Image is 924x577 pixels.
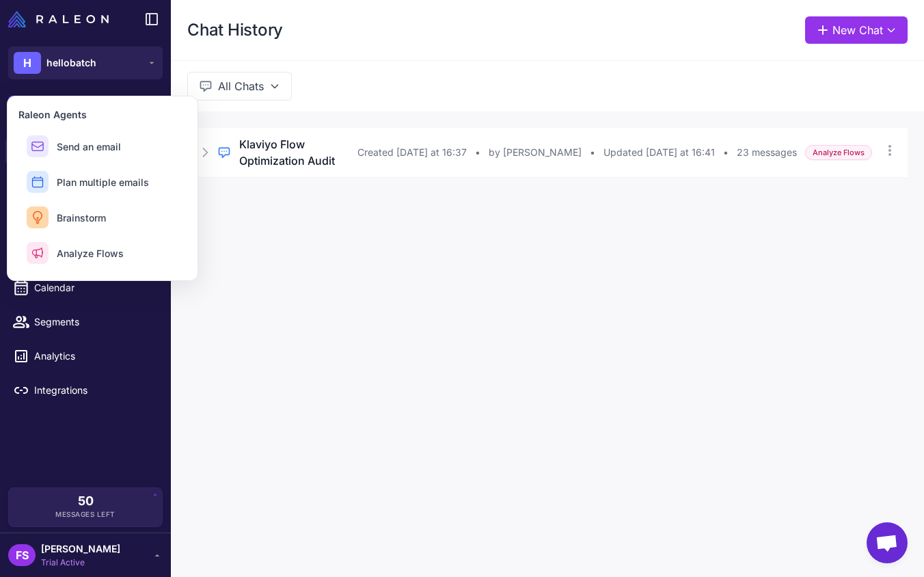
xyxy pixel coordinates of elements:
span: Messages Left [55,509,116,520]
span: • [590,145,595,160]
h3: Raleon Agents [18,107,187,122]
div: FS [8,544,36,566]
div: H [14,52,41,74]
span: Send an email [57,139,121,154]
a: Segments [5,308,165,336]
button: New Chat [805,16,908,44]
span: • [723,145,729,160]
span: Brainstorm [57,211,106,225]
h1: Chat History [187,19,283,41]
span: Updated [DATE] at 16:41 [603,145,715,160]
img: Raleon Logo [8,11,109,27]
span: Analytics [34,349,154,364]
a: Chats [5,137,165,165]
a: Email Design [5,205,165,234]
span: Segments [34,314,154,330]
button: Analyze Flows [18,237,187,269]
span: • [475,145,480,160]
button: Send an email [18,130,187,163]
span: Plan multiple emails [57,175,149,189]
span: Integrations [34,383,154,398]
button: All Chats [187,72,292,100]
span: 50 [78,495,94,507]
span: Calendar [34,280,154,295]
button: Plan multiple emails [18,165,187,198]
a: Analytics [5,342,165,371]
a: Knowledge [5,171,165,200]
span: by [PERSON_NAME] [489,145,582,160]
button: Brainstorm [18,201,187,234]
span: [PERSON_NAME] [41,541,120,556]
span: Created [DATE] at 16:37 [357,145,467,160]
span: Analyze Flows [57,246,124,260]
span: Analyze Flows [805,145,872,161]
span: hellobatch [46,55,96,70]
span: Trial Active [41,556,120,569]
span: 23 messages [737,145,797,160]
div: Open chat [867,522,908,563]
a: Integrations [5,376,165,405]
a: Campaigns [5,239,165,268]
a: Calendar [5,273,165,302]
button: Hhellobatch [8,46,163,79]
a: Raleon Logo [8,11,114,27]
h3: Klaviyo Flow Optimization Audit [239,136,357,169]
